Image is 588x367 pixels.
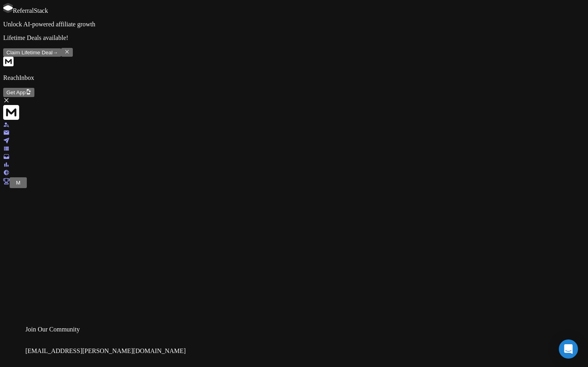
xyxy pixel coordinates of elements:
[3,74,585,81] p: ReachInbox
[13,7,48,14] span: ReferralStack
[53,50,58,56] span: →
[3,34,585,42] p: Lifetime Deals available!
[3,21,585,28] p: Unlock AI-powered affiliate growth
[26,347,186,355] div: [EMAIL_ADDRESS][PERSON_NAME][DOMAIN_NAME]
[26,326,80,333] div: Join Our Community
[16,180,20,186] span: M
[13,179,24,187] button: M
[3,88,34,97] button: Get App
[3,48,61,57] button: Claim Lifetime Deal→
[61,48,73,57] button: Close banner
[10,177,27,188] button: M
[559,339,578,359] div: Open Intercom Messenger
